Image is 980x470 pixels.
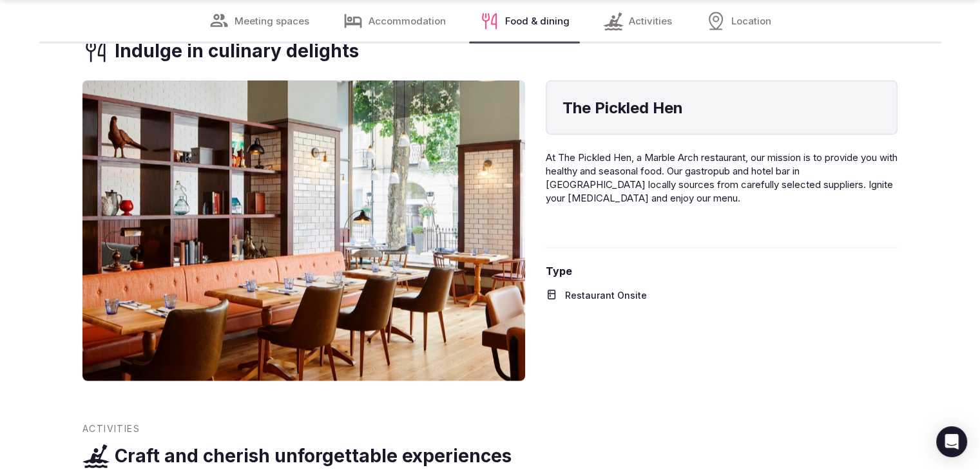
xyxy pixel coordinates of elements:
span: Location [731,14,771,28]
span: Meeting spaces [235,14,309,28]
span: Food & dining [505,14,570,28]
span: Accommodation [369,14,446,28]
span: Activities [82,422,140,435]
span: At The Pickled Hen, a Marble Arch restaurant, our mission is to provide you with healthy and seas... [546,151,898,203]
span: Type [546,263,898,277]
img: Gallery image 1 [82,80,525,381]
h3: Indulge in culinary delights [115,38,359,63]
span: Activities [629,14,672,28]
h3: Craft and cherish unforgettable experiences [115,443,512,468]
h4: The Pickled Hen [562,97,881,118]
span: Restaurant Onsite [565,288,647,301]
div: Open Intercom Messenger [936,426,967,457]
